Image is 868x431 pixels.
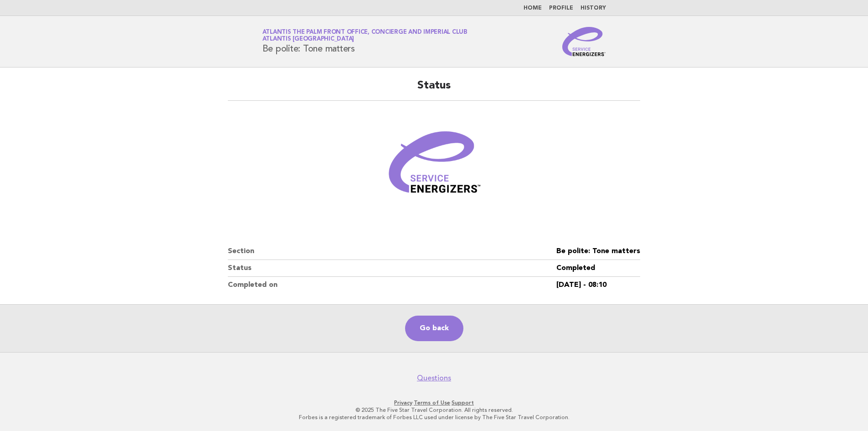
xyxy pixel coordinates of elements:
[549,5,573,11] a: Profile
[262,36,354,42] span: Atlantis [GEOGRAPHIC_DATA]
[394,400,412,406] a: Privacy
[262,29,467,42] a: Atlantis The Palm Front Office, Concierge and Imperial ClubAtlantis [GEOGRAPHIC_DATA]
[155,399,713,406] p: · ·
[228,277,556,293] dt: Completed on
[380,112,489,221] img: Verified
[262,30,467,53] h1: Be polite: Tone matters
[417,374,451,383] a: Questions
[556,243,640,260] dd: Be polite: Tone matters
[556,260,640,277] dd: Completed
[228,243,556,260] dt: Section
[414,400,450,406] a: Terms of Use
[556,277,640,293] dd: [DATE] - 08:10
[155,414,713,421] p: Forbes is a registered trademark of Forbes LLC used under license by The Five Star Travel Corpora...
[228,78,640,101] h2: Status
[562,27,606,56] img: Service Energizers
[228,260,556,277] dt: Status
[452,400,474,406] a: Support
[155,406,713,414] p: © 2025 The Five Star Travel Corporation. All rights reserved.
[405,316,463,341] a: Go back
[524,5,542,11] a: Home
[580,5,606,11] a: History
